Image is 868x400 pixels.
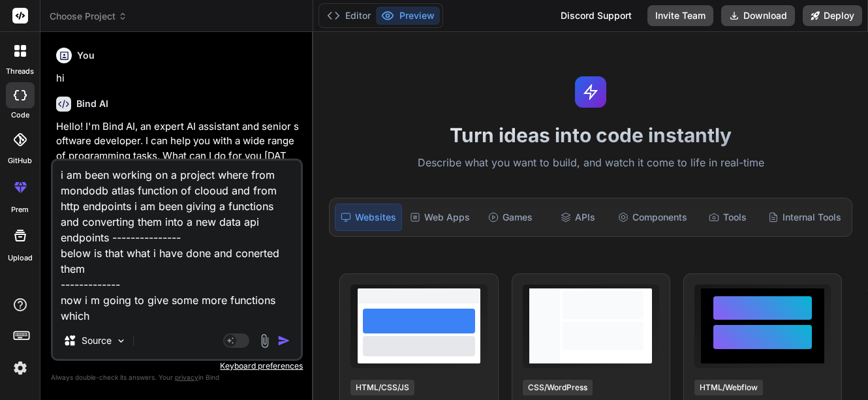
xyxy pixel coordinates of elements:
[721,5,795,26] button: Download
[478,204,543,231] div: Games
[53,161,301,322] textarea: i am been working on a project where from mondodb atlas function of clooud and from http endpoint...
[8,253,33,264] label: Upload
[322,7,376,25] button: Editor
[56,71,300,86] p: hi
[11,204,29,215] label: prem
[76,97,108,110] h6: Bind AI
[350,380,414,395] div: HTML/CSS/JS
[376,7,440,25] button: Preview
[523,380,593,395] div: CSS/WordPress
[277,334,290,347] img: icon
[51,371,303,384] p: Always double-check its answers. Your in Bind
[8,155,32,166] label: GitHub
[405,204,475,231] div: Web Apps
[77,49,95,62] h6: You
[51,361,303,371] p: Keyboard preferences
[647,5,713,26] button: Invite Team
[803,5,862,26] button: Deploy
[11,110,29,121] label: code
[9,357,31,379] img: settings
[321,155,860,172] p: Describe what you want to build, and watch it come to life in real-time
[695,204,760,231] div: Tools
[257,333,272,348] img: attachment
[335,204,402,231] div: Websites
[56,119,300,178] p: Hello! I'm Bind AI, an expert AI assistant and senior software developer. I can help you with a w...
[694,380,763,395] div: HTML/Webflow
[175,373,198,381] span: privacy
[553,5,640,26] div: Discord Support
[546,204,611,231] div: APIs
[763,204,846,231] div: Internal Tools
[613,204,692,231] div: Components
[82,334,112,347] p: Source
[50,10,127,23] span: Choose Project
[116,335,127,346] img: Pick Models
[321,123,860,147] h1: Turn ideas into code instantly
[6,66,34,77] label: threads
